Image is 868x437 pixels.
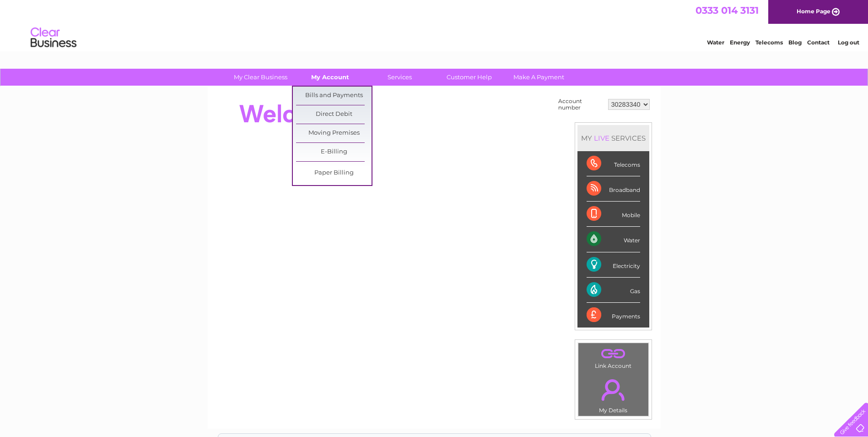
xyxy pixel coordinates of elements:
[587,278,640,303] div: Gas
[223,69,298,86] a: My Clear Business
[587,202,640,227] div: Mobile
[587,227,640,252] div: Water
[296,164,372,182] a: Paper Billing
[581,374,646,406] a: .
[296,105,372,124] a: Direct Debit
[587,303,640,328] div: Payments
[587,252,640,278] div: Electricity
[838,39,859,46] a: Log out
[695,5,759,16] a: 0333 014 3131
[592,134,611,142] div: LIVE
[707,39,724,46] a: Water
[296,87,372,105] a: Bills and Payments
[296,143,372,161] a: E-Billing
[556,96,606,113] td: Account number
[501,69,577,86] a: Make A Payment
[431,69,507,86] a: Customer Help
[578,371,649,416] td: My Details
[788,39,802,46] a: Blog
[296,124,372,142] a: Moving Premises
[578,343,649,371] td: Link Account
[292,69,368,86] a: My Account
[807,39,830,46] a: Contact
[581,345,646,361] a: .
[362,69,437,86] a: Services
[587,176,640,202] div: Broadband
[577,125,649,151] div: MY SERVICES
[730,39,750,46] a: Energy
[755,39,783,46] a: Telecoms
[218,5,651,44] div: Clear Business is a trading name of Verastar Limited (registered in [GEOGRAPHIC_DATA] No. 3667643...
[587,151,640,176] div: Telecoms
[30,24,77,52] img: logo.png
